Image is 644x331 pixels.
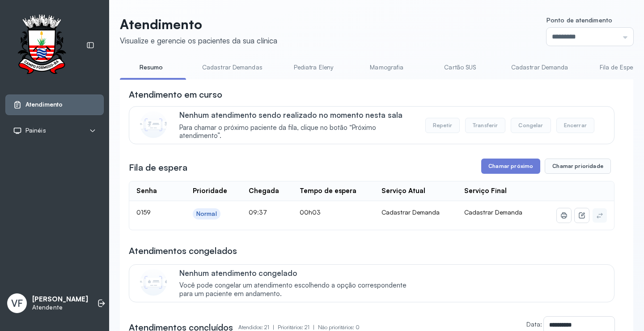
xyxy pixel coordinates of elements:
div: Visualize e gerencie os pacientes da sua clínica [120,36,277,45]
span: | [313,324,314,331]
span: Painéis [25,127,46,134]
button: Chamar prioridade [545,159,611,174]
div: Chegada [249,187,279,195]
a: Cadastrar Demandas [193,60,271,75]
h3: Fila de espera [129,161,187,174]
span: 09:37 [249,208,267,216]
a: Mamografia [356,60,418,75]
p: Atendente [32,304,88,311]
span: 0159 [136,208,151,216]
button: Chamar próximo [481,159,540,174]
button: Repetir [425,118,460,133]
p: [PERSON_NAME] [32,295,88,304]
button: Transferir [465,118,506,133]
div: Normal [196,210,217,218]
span: Cadastrar Demanda [464,208,522,216]
a: Cartão SUS [429,60,491,75]
div: Tempo de espera [300,187,356,195]
h3: Atendimentos congelados [129,245,237,257]
div: Serviço Final [464,187,507,195]
button: Congelar [511,118,551,133]
a: Atendimento [13,100,96,109]
span: Ponto de atendimento [547,16,612,24]
button: Encerrar [556,118,594,133]
img: Imagem de CalloutCard [140,269,167,296]
span: Você pode congelar um atendimento escolhendo a opção correspondente para um paciente em andamento. [179,281,416,298]
p: Nenhum atendimento congelado [179,268,416,278]
h3: Atendimento em curso [129,88,222,101]
img: Imagem de CalloutCard [140,111,167,138]
a: Cadastrar Demanda [502,60,577,75]
img: Logotipo do estabelecimento [9,14,74,77]
a: Pediatra Eleny [282,60,345,75]
span: 00h03 [300,208,321,216]
a: Resumo [120,60,182,75]
span: Para chamar o próximo paciente da fila, clique no botão “Próximo atendimento”. [179,124,416,141]
span: | [273,324,274,331]
div: Cadastrar Demanda [381,208,450,216]
p: Atendimento [120,16,277,32]
label: Data: [526,320,542,328]
div: Serviço Atual [381,187,425,195]
p: Nenhum atendimento sendo realizado no momento nesta sala [179,110,416,120]
div: Senha [136,187,157,195]
span: Atendimento [25,101,63,108]
div: Prioridade [193,187,227,195]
